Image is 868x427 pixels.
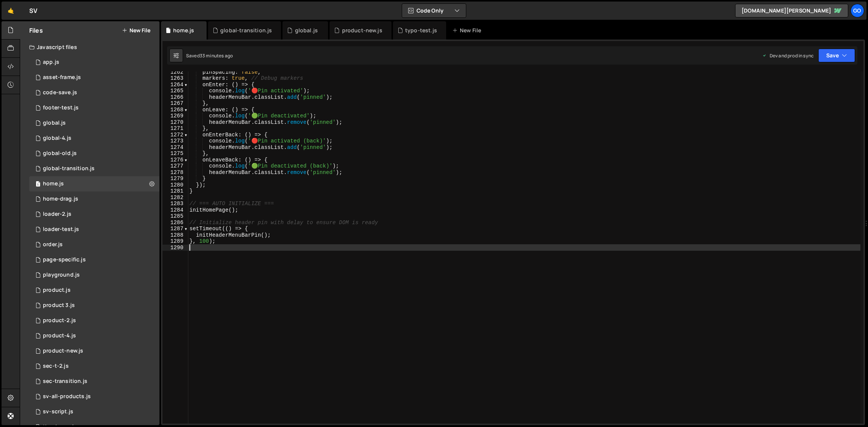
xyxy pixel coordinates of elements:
[163,245,188,251] div: 1290
[29,298,159,313] div: 14248/37239.js
[452,27,484,34] div: New File
[163,220,188,226] div: 1286
[29,191,159,207] div: 14248/40457.js
[762,52,814,59] div: Dev and prod in sync
[43,180,64,187] div: home.js
[29,283,159,298] div: 14248/37029.js
[163,132,188,138] div: 1272
[29,146,159,161] div: 14248/37414.js
[200,52,233,59] div: 33 minutes ago
[29,328,159,343] div: 14248/38114.js
[29,222,159,237] div: 14248/42454.js
[29,100,159,115] div: 14248/44462.js
[220,27,272,34] div: global-transition.js
[163,201,188,207] div: 1283
[29,237,159,252] div: 14248/41299.js
[29,252,159,267] div: 14248/37746.js
[163,213,188,220] div: 1285
[29,161,159,176] div: 14248/41685.js
[163,176,188,182] div: 1279
[29,374,159,389] div: 14248/40432.js
[29,26,43,35] h2: Files
[186,52,233,59] div: Saved
[163,113,188,119] div: 1269
[2,2,20,20] a: 🤙
[163,195,188,201] div: 1282
[402,4,466,17] button: Code Only
[43,211,71,218] div: loader-2.js
[163,100,188,107] div: 1267
[43,393,91,400] div: sv-all-products.js
[29,207,159,222] div: 14248/42526.js
[29,313,159,328] div: 14248/37103.js
[43,317,76,324] div: product-2.js
[29,389,159,404] div: 14248/36682.js
[43,332,76,339] div: product-4.js
[342,27,382,34] div: product-new.js
[122,27,150,33] button: New File
[163,188,188,195] div: 1281
[29,131,159,146] div: 14248/38116.js
[163,75,188,82] div: 1263
[43,89,77,96] div: code-save.js
[29,176,159,191] div: 14248/38890.js
[163,119,188,126] div: 1270
[29,85,159,100] div: 14248/38021.js
[43,74,81,81] div: asset-frame.js
[43,104,79,111] div: footer-test.js
[43,196,78,202] div: home-drag.js
[43,287,71,294] div: product.js
[163,232,188,239] div: 1288
[43,150,77,157] div: global-old.js
[163,207,188,214] div: 1284
[851,4,864,17] a: go
[163,94,188,101] div: 1266
[20,40,159,55] div: Javascript files
[43,241,63,248] div: order.js
[163,169,188,176] div: 1278
[29,267,159,283] div: 14248/36733.js
[43,272,80,278] div: playground.js
[163,144,188,151] div: 1274
[43,363,69,370] div: sec-t-2.js
[36,182,40,188] span: 1
[163,238,188,245] div: 1289
[173,27,194,34] div: home.js
[163,150,188,157] div: 1275
[43,348,83,354] div: product-new.js
[163,138,188,144] div: 1273
[43,226,79,233] div: loader-test.js
[43,378,87,385] div: sec-transition.js
[29,343,159,359] div: 14248/39945.js
[43,120,66,127] div: global.js
[29,55,159,70] div: 14248/38152.js
[29,404,159,419] div: 14248/36561.js
[163,69,188,76] div: 1262
[163,163,188,169] div: 1277
[43,165,95,172] div: global-transition.js
[43,256,86,263] div: page-specific.js
[29,6,37,15] div: SV
[29,70,159,85] div: 14248/44943.js
[43,408,73,415] div: sv-script.js
[163,82,188,88] div: 1264
[163,226,188,232] div: 1287
[735,4,848,17] a: [DOMAIN_NAME][PERSON_NAME]
[163,157,188,163] div: 1276
[29,359,159,374] div: 14248/40451.js
[163,88,188,94] div: 1265
[295,27,318,34] div: global.js
[43,135,71,142] div: global-4.js
[405,27,437,34] div: typo-test.js
[163,125,188,132] div: 1271
[43,302,75,309] div: product 3.js
[818,49,855,62] button: Save
[43,59,59,66] div: app.js
[163,107,188,113] div: 1268
[29,115,159,131] div: 14248/37799.js
[163,182,188,188] div: 1280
